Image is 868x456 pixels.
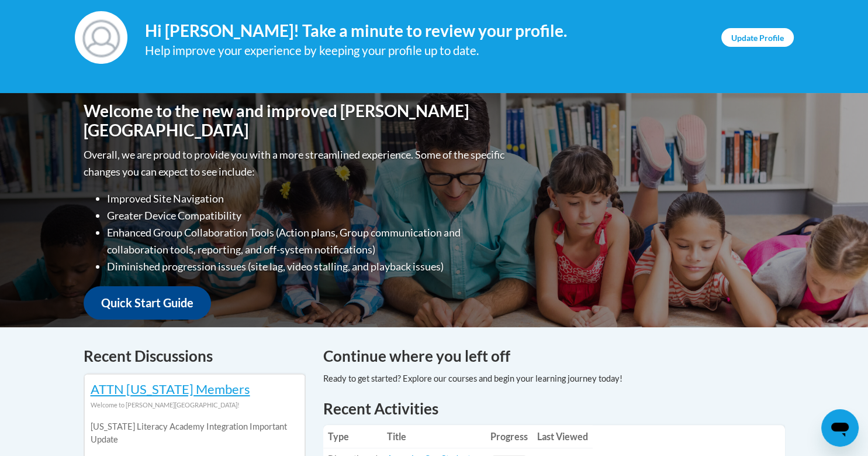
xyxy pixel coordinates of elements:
[84,101,507,140] h1: Welcome to the new and improved [PERSON_NAME][GEOGRAPHIC_DATA]
[323,345,785,368] h4: Continue where you left off
[107,190,507,207] li: Improved Site Navigation
[107,258,507,275] li: Diminished progression issues (site lag, video stalling, and playback issues)
[91,399,299,412] div: Welcome to [PERSON_NAME][GEOGRAPHIC_DATA]!
[75,11,127,64] img: Profile Image
[91,381,250,397] a: ATTN [US_STATE] Members
[323,398,785,419] h1: Recent Activities
[821,409,859,447] iframe: Button to launch messaging window
[107,224,507,258] li: Enhanced Group Collaboration Tools (Action plans, Group communication and collaboration tools, re...
[91,420,299,446] p: [US_STATE] Literacy Academy Integration Important Update
[382,425,486,448] th: Title
[84,146,507,180] p: Overall, we are proud to provide you with a more streamlined experience. Some of the specific cha...
[107,207,507,224] li: Greater Device Compatibility
[84,286,211,320] a: Quick Start Guide
[532,425,593,448] th: Last Viewed
[323,425,382,448] th: Type
[84,345,306,368] h4: Recent Discussions
[145,41,704,60] div: Help improve your experience by keeping your profile up to date.
[486,425,532,448] th: Progress
[721,28,794,47] a: Update Profile
[145,21,704,41] h4: Hi [PERSON_NAME]! Take a minute to review your profile.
